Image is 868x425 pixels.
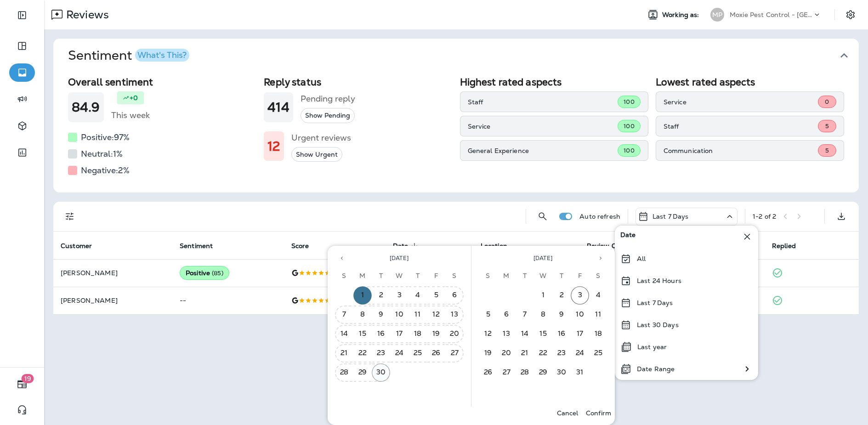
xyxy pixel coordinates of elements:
div: SentimentWhat's This? [53,73,859,193]
div: MP [710,8,724,22]
button: 14 [335,325,353,343]
span: Thursday [553,267,570,285]
div: What's This? [137,51,187,59]
button: 20 [445,325,464,343]
span: Date [393,242,408,250]
span: Tuesday [516,267,533,285]
button: 14 [516,325,534,343]
button: 21 [335,344,353,363]
button: 2 [552,286,571,305]
span: Thursday [409,267,426,285]
button: 12 [479,325,497,343]
button: 16 [552,325,571,343]
button: 22 [353,344,372,363]
button: 9 [552,306,571,324]
span: Sunday [480,267,496,285]
p: All [637,255,646,262]
span: 100 [624,147,634,154]
h5: Neutral: 1 % [81,147,123,161]
p: Last 30 Days [637,321,679,329]
button: 30 [552,363,571,382]
span: 0 [825,98,829,106]
span: Friday [428,267,444,285]
span: Friday [572,267,588,285]
p: Auto refresh [579,213,620,220]
button: Export as CSV [832,207,851,226]
button: 11 [589,306,607,324]
span: [DATE] [390,255,408,262]
button: 19 [479,344,497,363]
span: Saturday [590,267,607,285]
p: Cancel [557,409,579,417]
button: 29 [534,363,552,382]
button: 21 [516,344,534,363]
span: Monday [498,267,515,285]
button: 15 [353,325,372,343]
button: 26 [479,363,497,382]
h5: Urgent reviews [291,130,351,145]
button: Next month [594,251,607,265]
span: 5 [825,147,829,154]
span: Replied [772,242,808,250]
button: 20 [497,344,516,363]
span: 100 [624,98,634,106]
button: What's This? [135,49,189,62]
span: Score [291,242,321,250]
p: [PERSON_NAME] [61,297,165,304]
span: Review Comment [587,242,643,250]
span: Location [481,242,519,250]
span: Saturday [446,267,463,285]
td: -- [172,287,284,314]
h2: Overall sentiment [68,76,256,88]
h5: Negative: 2 % [81,163,130,178]
span: Wednesday [535,267,551,285]
button: Filters [61,207,79,226]
span: Score [291,242,309,250]
button: 22 [534,344,552,363]
span: Sunday [336,267,352,285]
button: 19 [427,325,445,343]
span: Date [620,231,636,242]
h2: Highest rated aspects [460,76,648,88]
button: 13 [445,306,464,324]
button: 6 [497,306,516,324]
span: Sentiment [180,242,213,250]
span: [DATE] [533,255,552,262]
p: Last year [637,343,667,351]
h1: Sentiment [68,48,189,63]
span: Replied [772,242,796,250]
button: Cancel [553,407,582,419]
button: 29 [353,363,372,382]
button: 4 [589,286,607,305]
p: [PERSON_NAME] [61,269,165,277]
button: Confirm [582,407,615,419]
button: 19 [9,375,35,393]
button: 5 [427,286,445,305]
button: 1 [353,286,372,305]
button: 15 [534,325,552,343]
h2: Lowest rated aspects [656,76,844,88]
h2: Reply status [264,76,452,88]
button: 24 [571,344,589,363]
button: 13 [497,325,516,343]
h5: This week [111,108,150,123]
button: 5 [479,306,497,324]
button: 3 [390,286,408,305]
h1: 12 [267,139,280,154]
button: 10 [571,306,589,324]
h1: 84.9 [72,100,100,115]
button: 27 [445,344,464,363]
span: 5 [825,122,829,130]
div: 1 - 2 of 2 [753,213,776,220]
p: Confirm [586,409,611,417]
span: Monday [354,267,371,285]
p: Communication [664,147,818,154]
button: 16 [372,325,390,343]
button: 1 [534,286,552,305]
button: 4 [408,286,427,305]
h5: Positive: 97 % [81,130,130,145]
div: Positive [180,266,229,280]
button: Show Pending [301,108,355,123]
p: +0 [130,93,138,102]
button: 23 [552,344,571,363]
